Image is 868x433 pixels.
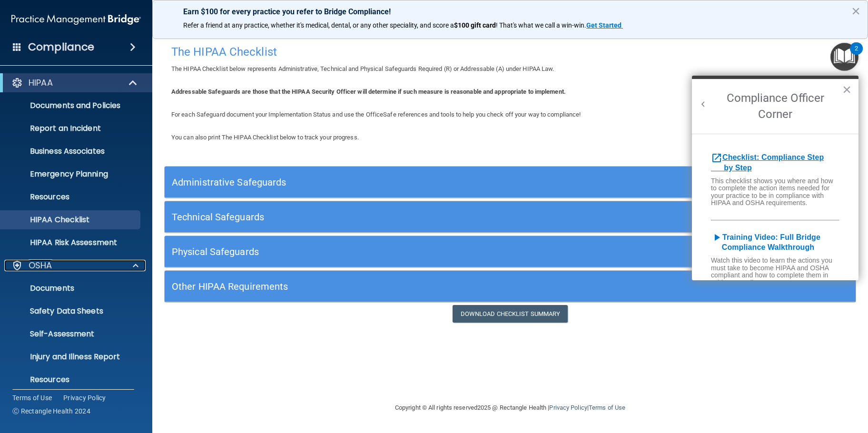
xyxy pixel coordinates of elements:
span: You can also print The HIPAA Checklist below to track your progress. [171,134,359,141]
p: Report an Incident [6,124,136,133]
a: OSHA [11,260,138,271]
p: Self-Assessment [6,329,136,339]
div: 2 [855,49,858,61]
p: Resources [6,375,136,384]
p: HIPAA [29,77,53,89]
a: play_arrowTraining Video: Full Bridge Compliance Walkthrough [711,233,820,252]
h5: Physical Safeguards [172,246,676,257]
p: Injury and Illness Report [6,352,136,362]
p: HIPAA Risk Assessment [6,238,136,247]
i: open_in_new [711,152,722,164]
b: Addressable Safeguards are those that the HIPAA Security Officer will determine if such measure i... [171,88,566,95]
a: Privacy Policy [549,404,587,411]
div: Resource Center [692,76,858,280]
b: Checklist: Compliance Step by Step [711,153,824,172]
span: ! That's what we call a win-win. [496,21,586,29]
button: Close [851,3,860,19]
span: The HIPAA Checklist below represents Administrative, Technical and Physical Safeguards Required (... [171,65,554,72]
span: Refer a friend at any practice, whether it's medical, dental, or any other speciality, and score a [183,21,454,29]
b: Training Video: Full Bridge Compliance Walkthrough [711,233,820,252]
a: Terms of Use [12,393,52,403]
h4: Compliance [28,40,94,54]
h4: The HIPAA Checklist [171,46,849,58]
a: open_in_newChecklist: Compliance Step by Step [711,153,824,172]
button: Open Resource Center, 2 new notifications [830,43,858,71]
p: Resources [6,192,136,202]
p: Documents and Policies [6,101,136,110]
p: HIPAA Checklist [6,215,136,225]
p: Documents [6,284,136,293]
p: OSHA [29,260,52,271]
h2: Compliance Officer Corner [692,79,858,134]
div: Copyright © All rights reserved 2025 @ Rectangle Health | | [336,393,684,423]
h5: Administrative Safeguards [172,177,676,187]
a: Get Started [586,21,623,29]
h6: Watch this video to learn the actions you must take to become HIPAA and OSHA compliant and how to... [692,257,858,289]
a: Privacy Policy [63,393,106,403]
h6: This checklist shows you where and how to complete the action items needed for your practice to b... [692,177,858,209]
span: For each Safeguard document your Implementation Status and use the OfficeSafe references and tool... [171,111,581,118]
button: Close [842,82,851,97]
h5: Other HIPAA Requirements [172,281,676,292]
button: Back to Resource Center Home [699,99,708,109]
strong: Get Started [586,21,621,29]
a: HIPAA [11,77,138,89]
span: Ⓒ Rectangle Health 2024 [12,406,90,416]
p: Business Associates [6,147,136,156]
p: Emergency Planning [6,169,136,179]
h5: Technical Safeguards [172,212,676,222]
p: Earn $100 for every practice you refer to Bridge Compliance! [183,7,837,16]
i: play_arrow [711,232,722,243]
p: Safety Data Sheets [6,306,136,316]
strong: $100 gift card [454,21,496,29]
img: PMB logo [11,10,141,29]
a: Download Checklist Summary [453,305,568,323]
a: Terms of Use [589,404,625,411]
